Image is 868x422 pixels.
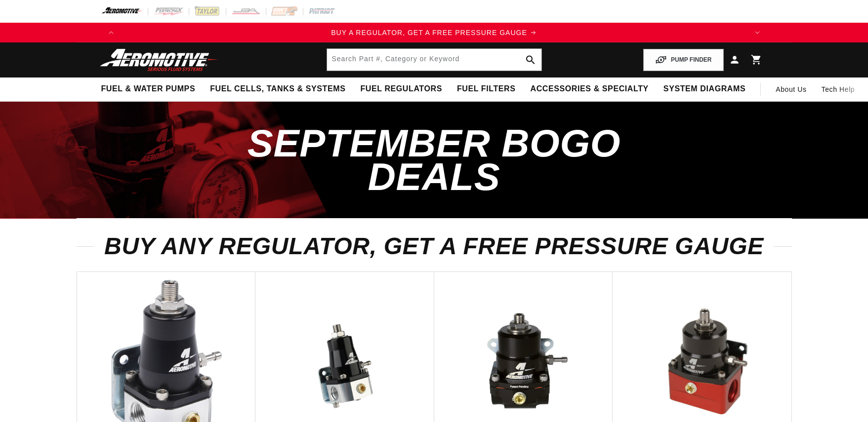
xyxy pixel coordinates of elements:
[656,77,753,101] summary: System Diagrams
[77,23,792,42] slideshow-component: Translation missing: en.sections.announcements.announcement_bar
[822,84,855,95] span: Tech Help
[203,77,353,101] summary: Fuel Cells, Tanks & Systems
[248,121,621,198] span: September BOGO Deals
[94,77,203,101] summary: Fuel & Water Pumps
[121,27,747,38] div: Announcement
[331,29,527,37] span: BUY A REGULATOR, GET A FREE PRESSURE GAUGE
[768,77,814,101] a: About Us
[360,84,442,94] span: Fuel Regulators
[101,84,196,94] span: Fuel & Water Pumps
[776,85,806,93] span: About Us
[457,84,516,94] span: Fuel Filters
[121,27,747,38] a: BUY A REGULATOR, GET A FREE PRESSURE GAUGE
[814,77,863,101] summary: Tech Help
[97,48,221,72] img: Aeromotive
[531,84,649,94] span: Accessories & Specialty
[747,23,767,42] button: Translation missing: en.sections.announcements.next_announcement
[520,49,541,71] button: search button
[643,49,723,71] button: PUMP FINDER
[353,77,449,101] summary: Fuel Regulators
[327,49,541,71] input: Search by Part Number, Category or Keyword
[121,27,747,38] div: 1 of 4
[663,84,745,94] span: System Diagrams
[523,77,656,101] summary: Accessories & Specialty
[77,236,792,257] h2: Buy any Regulator, get a FREE PRESSURE GAUGE
[450,77,523,101] summary: Fuel Filters
[101,23,121,42] button: Translation missing: en.sections.announcements.previous_announcement
[210,84,345,94] span: Fuel Cells, Tanks & Systems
